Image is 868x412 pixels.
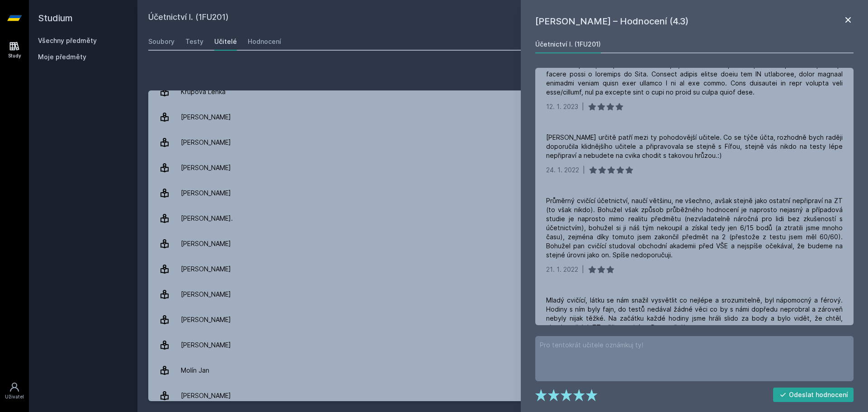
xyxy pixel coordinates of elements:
[148,180,857,206] a: [PERSON_NAME] 5 hodnocení 4.2
[8,52,21,59] div: Study
[181,387,231,405] div: [PERSON_NAME]
[181,209,233,227] div: [PERSON_NAME].
[148,256,857,282] a: [PERSON_NAME] 2 hodnocení 4.5
[148,11,756,25] h2: Účetnictví I. (1FU201)
[546,102,578,111] div: 12. 1. 2023
[214,33,237,51] a: Učitelé
[148,282,857,307] a: [PERSON_NAME] 1 hodnocení 5.0
[185,37,203,46] div: Testy
[546,196,843,260] div: Průměrný cvičící účetnictví, naučí většinu, ne všechno, avšak stejně jako ostatní nepřipraví na Z...
[181,184,231,202] div: [PERSON_NAME]
[546,133,843,160] div: [PERSON_NAME] určitě patří mezi ty pohodovější učitele. Co se týče účta, rozhodně bych raději dop...
[582,265,584,274] div: |
[248,33,281,51] a: Hodnocení
[148,155,857,180] a: [PERSON_NAME] 4 hodnocení 4.3
[148,206,857,231] a: [PERSON_NAME]. 2 hodnocení 5.0
[148,130,857,155] a: [PERSON_NAME] 4 hodnocení 4.0
[38,52,86,62] span: Moje předměty
[546,265,578,274] div: 21. 1. 2022
[773,388,854,402] button: Odeslat hodnocení
[5,393,24,400] div: Uživatel
[181,361,209,379] div: Molín Jan
[148,383,857,408] a: [PERSON_NAME] 2 hodnocení 5.0
[148,37,175,46] div: Soubory
[38,37,97,44] a: Všechny předměty
[546,166,579,175] div: 24. 1. 2022
[181,336,231,354] div: [PERSON_NAME]
[181,311,231,329] div: [PERSON_NAME]
[181,83,226,101] div: Krupová Lenka
[181,108,231,126] div: [PERSON_NAME]
[148,79,857,104] a: Krupová Lenka 20 hodnocení 4.5
[181,260,231,278] div: [PERSON_NAME]
[214,37,237,46] div: Učitelé
[582,102,584,111] div: |
[583,166,585,175] div: |
[148,358,857,383] a: Molín Jan 11 hodnocení 5.0
[148,231,857,256] a: [PERSON_NAME] 5 hodnocení 3.2
[148,307,857,332] a: [PERSON_NAME] 2 hodnocení 4.0
[2,36,27,64] a: Study
[185,33,203,51] a: Testy
[181,159,231,177] div: [PERSON_NAME]
[2,377,27,405] a: Uživatel
[181,133,231,152] div: [PERSON_NAME]
[248,37,281,46] div: Hodnocení
[148,104,857,130] a: [PERSON_NAME] 8 hodnocení 4.6
[181,235,231,253] div: [PERSON_NAME]
[148,33,175,51] a: Soubory
[546,296,843,332] div: Mladý cvičící, látku se nám snažil vysvětlit co nejlépe a srozumitelně, byl nápomocný a férový. H...
[148,332,857,358] a: [PERSON_NAME] 3 hodnocení 5.0
[181,285,231,303] div: [PERSON_NAME]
